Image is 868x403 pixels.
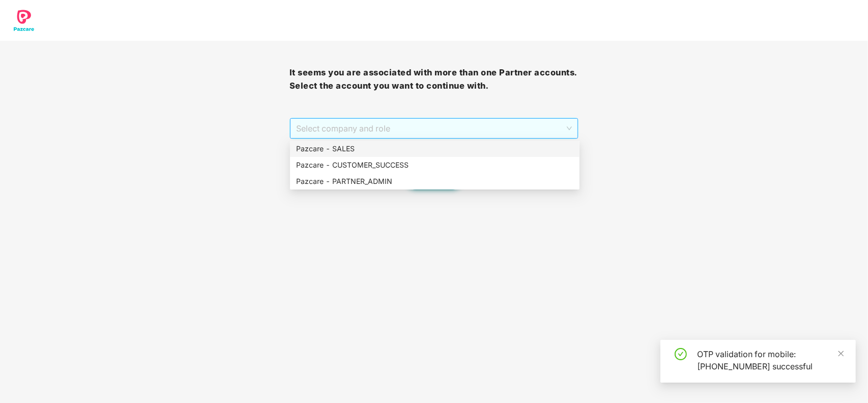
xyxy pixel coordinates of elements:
[290,141,580,157] div: Pazcare - SALES
[296,176,573,187] div: Pazcare - PARTNER_ADMIN
[837,350,845,357] span: close
[290,157,580,173] div: Pazcare - CUSTOMER_SUCCESS
[290,173,580,190] div: Pazcare - PARTNER_ADMIN
[675,348,687,360] span: check-circle
[296,143,573,154] div: Pazcare - SALES
[296,119,572,138] span: Select company and role
[296,159,573,171] div: Pazcare - CUSTOMER_SUCCESS
[290,66,579,92] h3: It seems you are associated with more than one Partner accounts. Select the account you want to c...
[697,348,844,372] div: OTP validation for mobile: [PHONE_NUMBER] successful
